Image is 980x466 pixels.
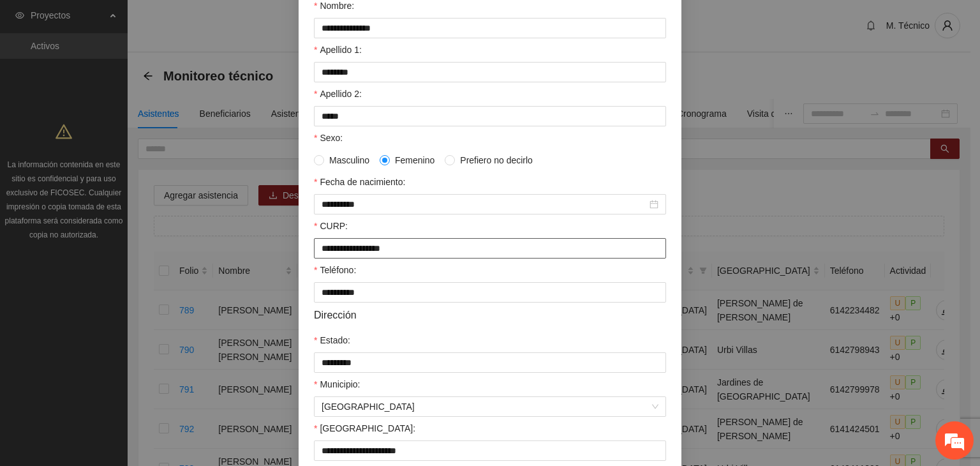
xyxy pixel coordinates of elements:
label: Teléfono: [314,263,356,277]
label: Apellido 2: [314,87,362,101]
span: Masculino [324,153,375,167]
label: Fecha de nacimiento: [314,175,405,189]
input: CURP: [314,238,666,259]
input: Colonia: [314,440,666,461]
input: Apellido 2: [314,106,666,126]
div: Chatee con nosotros ahora [66,65,214,82]
label: Municipio: [314,377,360,391]
input: Fecha de nacimiento: [322,197,647,211]
input: Nombre: [314,18,666,38]
input: Apellido 1: [314,62,666,82]
label: Apellido 1: [314,43,362,57]
input: Estado: [314,352,666,373]
div: Minimizar ventana de chat en vivo [209,6,240,37]
span: Prefiero no decirlo [455,153,538,167]
span: Femenino [390,153,440,167]
label: CURP: [314,219,348,233]
span: Estamos en línea. [74,157,176,286]
label: Colonia: [314,421,415,435]
label: Estado: [314,333,350,347]
span: Chihuahua [322,397,658,416]
span: Dirección [314,307,357,323]
label: Sexo: [314,131,343,145]
textarea: Escriba su mensaje y pulse “Intro” [6,322,243,366]
input: Teléfono: [314,282,666,303]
